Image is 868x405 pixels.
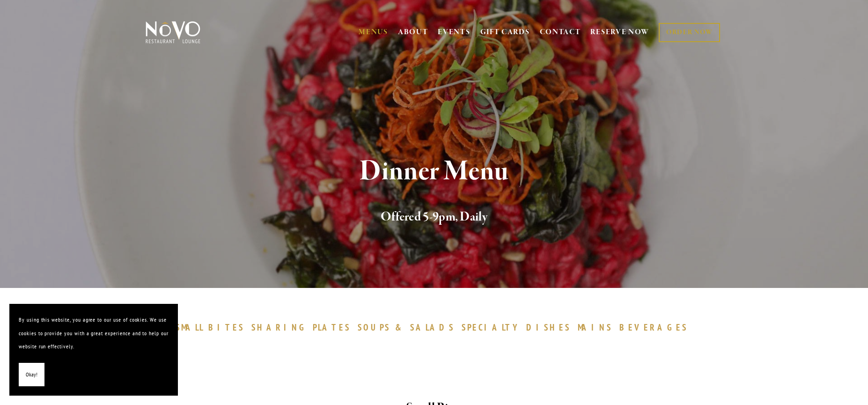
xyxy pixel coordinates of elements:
[251,322,309,333] span: SHARING
[619,322,692,333] a: BEVERAGES
[313,322,351,333] span: PLATES
[176,322,249,333] a: SMALLBITES
[578,322,618,333] a: MAINS
[176,322,204,333] span: SMALL
[398,28,428,37] a: ABOUT
[26,368,37,382] span: Okay!
[19,363,44,387] button: Okay!
[462,322,575,333] a: SPECIALTYDISHES
[208,322,244,333] span: BITES
[251,322,355,333] a: SHARINGPLATES
[410,322,455,333] span: SALADS
[590,23,649,41] a: RESERVE NOW
[438,28,470,37] a: EVENTS
[462,322,522,333] span: SPECIALTY
[161,207,707,227] h2: Offered 5-9pm, Daily
[395,322,405,333] span: &
[540,23,581,41] a: CONTACT
[578,322,613,333] span: MAINS
[619,322,688,333] span: BEVERAGES
[144,21,202,44] img: Novo Restaurant &amp; Lounge
[359,28,388,37] a: MENUS
[358,322,459,333] a: SOUPS&SALADS
[526,322,571,333] span: DISHES
[19,313,169,353] p: By using this website, you agree to our use of cookies. We use cookies to provide you with a grea...
[659,23,720,42] a: ORDER NOW
[480,23,530,41] a: GIFT CARDS
[161,156,707,187] h1: Dinner Menu
[9,304,178,396] section: Cookie banner
[358,322,390,333] span: SOUPS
